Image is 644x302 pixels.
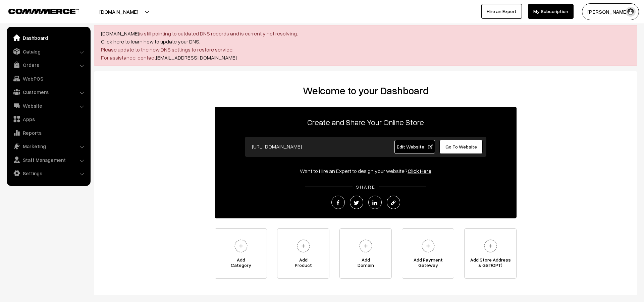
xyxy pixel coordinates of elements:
a: Click Here [408,168,431,174]
a: Edit Website [394,140,435,154]
img: plus.svg [481,237,500,255]
a: Add Store Address& GST(OPT) [464,228,517,279]
img: plus.svg [419,237,437,255]
a: AddDomain [339,228,392,279]
p: Create and Share Your Online Store [215,116,517,128]
h2: Welcome to your Dashboard [101,85,631,97]
span: Add Product [277,257,329,271]
img: plus.svg [357,237,375,255]
a: Dashboard [8,32,88,44]
a: WebPOS [8,73,88,85]
a: Apps [8,113,88,125]
a: Add PaymentGateway [402,228,454,279]
span: Add Payment Gateway [402,257,454,271]
a: [DOMAIN_NAME] [101,30,139,37]
div: is still pointing to outdated DNS records and is currently not resolving. Please update to the ne... [94,25,637,66]
img: user [626,7,636,17]
a: Catalog [8,45,88,58]
a: Settings [8,167,88,179]
button: [PERSON_NAME] [582,3,639,20]
div: Want to Hire an Expert to design your website? [215,167,517,175]
a: Click here to learn how to update your DNS. [101,38,200,45]
a: My Subscription [528,4,574,19]
a: Website [8,100,88,112]
a: Marketing [8,140,88,152]
button: [DOMAIN_NAME] [76,3,162,20]
span: Add Category [215,257,267,271]
a: Orders [8,59,88,71]
a: Reports [8,127,88,139]
span: Go To Website [445,144,477,149]
a: COMMMERCE [8,7,67,15]
span: Add Store Address & GST(OPT) [465,257,516,271]
span: SHARE [353,184,379,190]
a: Hire an Expert [481,4,522,19]
a: AddProduct [277,228,329,279]
span: Add Domain [340,257,391,271]
a: Staff Management [8,154,88,166]
img: plus.svg [294,237,313,255]
a: AddCategory [215,228,267,279]
img: COMMMERCE [8,9,79,14]
a: Go To Website [439,140,483,154]
a: Customers [8,86,88,98]
span: Edit Website [397,144,433,149]
a: [EMAIL_ADDRESS][DOMAIN_NAME] [156,54,237,61]
img: plus.svg [232,237,250,255]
